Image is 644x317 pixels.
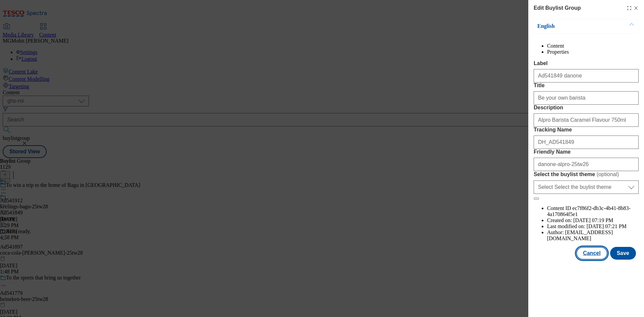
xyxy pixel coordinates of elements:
label: Label [534,60,639,66]
input: Enter Friendly Name [534,158,639,171]
li: Content ID [547,205,639,217]
label: Tracking Name [534,127,639,133]
label: Friendly Name [534,149,639,155]
label: Description [534,105,639,111]
input: Enter Tracking Name [534,136,639,149]
span: ec7f86f2-db3c-4b41-8b83-4a170864f5e1 [547,205,631,217]
span: ( optional ) [597,171,619,177]
span: [DATE] 07:21 PM [587,223,627,229]
button: Cancel [576,247,607,260]
input: Enter Label [534,69,639,83]
li: Properties [547,49,639,55]
li: Last modified on: [547,223,639,229]
span: [DATE] 07:19 PM [573,217,613,223]
li: Content [547,43,639,49]
label: Title [534,83,639,89]
input: Enter Description [534,113,639,127]
label: Select the buylist theme [534,171,639,178]
li: Author: [547,229,639,242]
input: Enter Title [534,91,639,105]
button: Save [610,247,636,260]
p: English [537,23,608,30]
span: [EMAIL_ADDRESS][DOMAIN_NAME] [547,229,613,241]
h4: Edit Buylist Group [534,4,581,12]
li: Created on: [547,217,639,223]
